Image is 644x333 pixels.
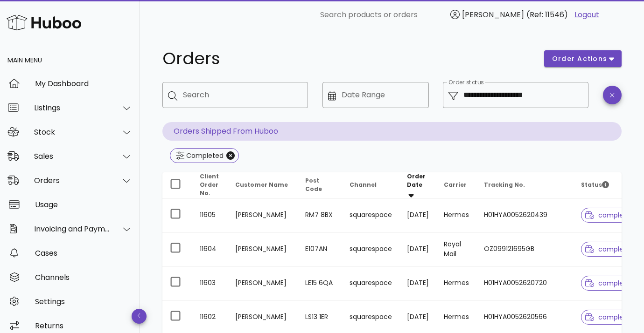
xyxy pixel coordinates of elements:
span: complete [585,246,630,252]
button: order actions [544,50,622,67]
td: [DATE] [399,266,436,300]
div: Returns [35,321,133,330]
div: Stock [34,128,110,136]
span: Order Date [407,172,426,189]
div: Usage [35,200,133,209]
th: Customer Name [228,172,298,198]
td: 11603 [192,266,228,300]
img: Huboo Logo [7,13,81,33]
th: Tracking No. [476,172,574,198]
th: Carrier [436,172,476,198]
span: order actions [552,54,608,64]
td: 11605 [192,198,228,232]
div: Listings [34,103,110,112]
div: My Dashboard [35,79,133,88]
a: Logout [574,9,599,20]
span: [PERSON_NAME] [462,9,524,20]
div: Completed [184,151,224,160]
span: complete [585,280,630,286]
td: squarespace [342,266,399,300]
td: E107AN [298,232,342,266]
span: Carrier [444,181,467,189]
span: Customer Name [235,181,288,189]
td: 11604 [192,232,228,266]
h1: Orders [162,50,533,67]
td: Hermes [436,198,476,232]
span: Client Order No. [200,172,219,197]
th: Client Order No. [192,172,228,198]
th: Channel [342,172,399,198]
td: [DATE] [399,198,436,232]
span: Post Code [305,177,322,193]
span: Channel [350,181,377,189]
button: Close [226,151,235,160]
td: squarespace [342,198,399,232]
td: RM7 8BX [298,198,342,232]
div: Orders [34,176,110,185]
span: complete [585,212,630,218]
span: complete [585,314,630,320]
span: Status [581,181,609,189]
div: Channels [35,273,133,282]
td: [PERSON_NAME] [228,232,298,266]
td: [PERSON_NAME] [228,266,298,300]
span: Tracking No. [484,181,525,189]
td: Hermes [436,266,476,300]
div: Invoicing and Payments [34,224,110,233]
th: Order Date: Sorted descending. Activate to remove sorting. [399,172,436,198]
td: OZ099121695GB [476,232,574,266]
p: Orders Shipped From Huboo [162,122,622,141]
th: Status [574,172,642,198]
td: H01HYA0052620720 [476,266,574,300]
td: LE15 6QA [298,266,342,300]
label: Order status [448,79,483,86]
div: Settings [35,297,133,306]
div: Cases [35,249,133,258]
div: Sales [34,152,110,161]
td: [PERSON_NAME] [228,198,298,232]
th: Post Code [298,172,342,198]
td: squarespace [342,232,399,266]
td: Royal Mail [436,232,476,266]
td: H01HYA0052620439 [476,198,574,232]
td: [DATE] [399,232,436,266]
span: (Ref: 11546) [526,9,568,20]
